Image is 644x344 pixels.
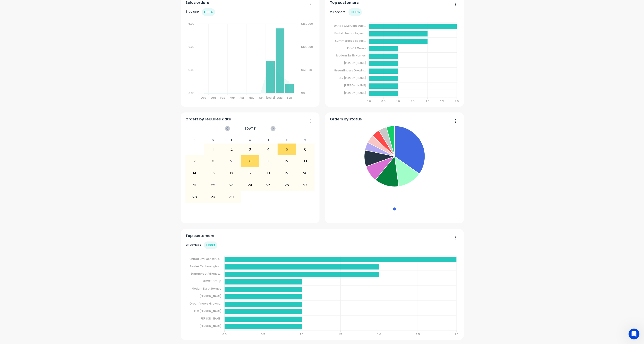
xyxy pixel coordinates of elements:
[204,242,217,249] div: + 100 %
[411,99,415,103] tspan: 1.5
[330,117,362,122] span: Orders by status
[222,332,226,336] tspan: 0.0
[330,8,362,16] div: 23 orders
[440,99,444,103] tspan: 2.5
[200,317,221,320] tspan: [PERSON_NAME]
[335,39,366,43] tspan: Summerset Villages...
[222,137,241,144] div: T
[296,179,315,191] div: 27
[190,302,221,305] tspan: Greenfingers Growin...
[201,96,207,100] tspan: Dec
[258,96,264,100] tspan: Jun
[344,61,366,65] tspan: [PERSON_NAME]
[300,332,303,336] tspan: 1.0
[425,99,430,103] tspan: 2.0
[344,91,366,95] tspan: [PERSON_NAME]
[260,179,278,191] div: 25
[348,8,362,16] div: + 100 %
[204,179,222,191] div: 22
[278,144,296,155] div: 5
[249,96,254,100] tspan: May
[192,287,221,290] tspan: Modern Earth Homes
[200,324,221,328] tspan: [PERSON_NAME]
[261,332,265,336] tspan: 0.5
[223,179,241,191] div: 23
[334,24,366,28] tspan: United Civil Construc...
[278,168,296,179] div: 19
[186,233,214,239] span: Top customers
[277,96,283,100] tspan: Aug
[629,329,639,339] iframe: Intercom live chat
[223,144,241,155] div: 2
[190,257,221,261] tspan: United Civil Construc...
[186,168,204,179] div: 14
[220,96,225,100] tspan: Feb
[204,144,222,155] div: 1
[344,83,366,87] tspan: [PERSON_NAME]
[260,156,278,167] div: 11
[278,156,296,167] div: 12
[204,191,222,202] div: 29
[185,137,204,144] div: S
[455,99,459,103] tspan: 3.0
[187,45,195,49] tspan: 10.00
[296,168,315,179] div: 20
[245,126,257,131] span: [DATE]
[188,91,195,95] tspan: 0.00
[203,279,221,283] tspan: KHVCT Group
[186,242,217,249] div: 23 orders
[334,31,366,35] tspan: Evotek Technologies...
[186,117,231,122] span: Orders by required date
[241,168,259,179] div: 17
[204,137,222,144] div: M
[204,156,222,167] div: 8
[296,137,315,144] div: S
[260,144,278,155] div: 4
[287,96,292,100] tspan: Sep
[223,156,241,167] div: 9
[455,332,459,336] tspan: 3.0
[211,96,216,100] tspan: Jan
[339,332,342,336] tspan: 1.5
[278,137,296,144] div: F
[266,96,275,100] tspan: [DATE]
[301,68,312,72] tspan: $50000
[336,54,366,57] tspan: Modern Earth Homes
[241,137,259,144] div: W
[187,22,195,26] tspan: 15.00
[194,309,221,313] tspan: G & [PERSON_NAME]
[230,96,235,100] tspan: Mar
[186,191,204,202] div: 28
[202,8,215,16] div: + 100 %
[259,137,278,144] div: T
[223,191,241,202] div: 30
[240,96,244,100] tspan: Apr
[188,68,195,72] tspan: 5.00
[186,156,204,167] div: 7
[223,168,241,179] div: 16
[301,45,313,49] tspan: $100000
[191,272,221,276] tspan: Summerset Villages...
[377,332,381,336] tspan: 2.0
[301,91,305,95] tspan: $0
[334,68,366,72] tspan: Greenfingers Growin...
[260,168,278,179] div: 18
[241,156,259,167] div: 10
[301,22,313,26] tspan: $150000
[347,46,366,50] tspan: KHVCT Group
[190,264,221,268] tspan: Evotek Technologies...
[241,144,259,155] div: 3
[186,8,215,16] div: $ 127.96k
[381,99,386,103] tspan: 0.5
[296,144,315,155] div: 6
[339,76,366,80] tspan: G & [PERSON_NAME]
[296,156,315,167] div: 13
[204,168,222,179] div: 15
[396,99,400,103] tspan: 1.0
[416,332,420,336] tspan: 2.5
[241,179,259,191] div: 24
[186,179,204,191] div: 21
[367,99,371,103] tspan: 0.0
[278,179,296,191] div: 26
[200,294,221,298] tspan: [PERSON_NAME]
